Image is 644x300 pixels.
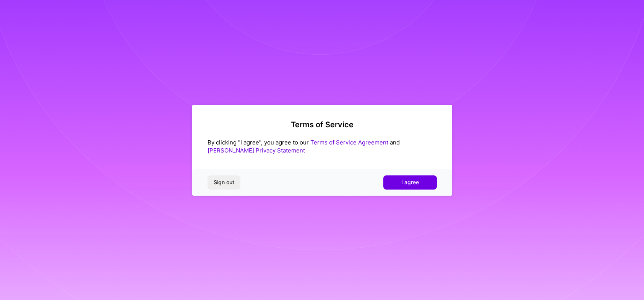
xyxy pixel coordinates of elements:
[383,175,437,189] button: I agree
[208,147,305,154] a: [PERSON_NAME] Privacy Statement
[310,139,388,146] a: Terms of Service Agreement
[401,178,419,186] span: I agree
[214,178,234,186] span: Sign out
[208,138,437,154] div: By clicking "I agree", you agree to our and
[208,175,240,189] button: Sign out
[208,120,437,129] h2: Terms of Service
